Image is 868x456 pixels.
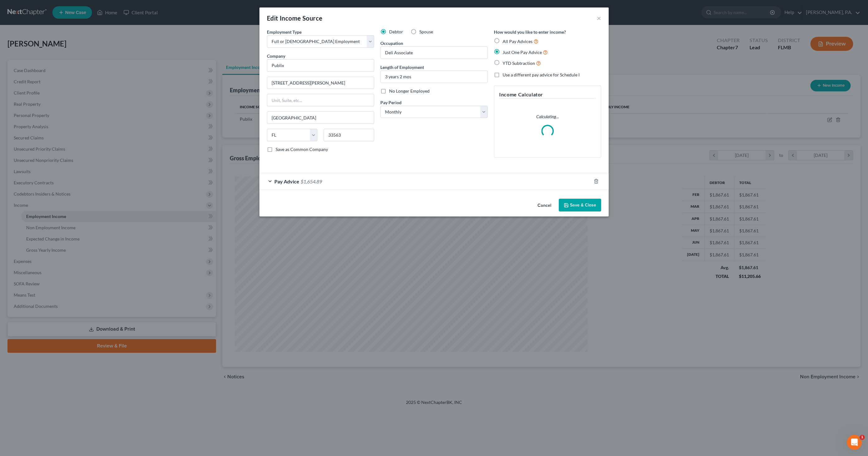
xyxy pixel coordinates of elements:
span: Pay Period [380,100,402,105]
span: Use a different pay advice for Schedule I [503,72,580,77]
span: Employment Type [267,29,301,35]
span: Pay Advice [274,178,299,184]
label: How would you like to enter income? [494,29,566,35]
span: Spouse [419,29,433,34]
iframe: Intercom live chat [847,435,862,450]
span: No Longer Employed [389,88,430,94]
label: Length of Employment [380,64,424,70]
p: Calculating... [499,114,596,120]
button: Cancel [533,199,556,212]
span: Company [267,53,285,59]
input: Enter city... [267,112,374,124]
span: $1,654.89 [301,178,322,184]
label: Occupation [380,40,403,46]
input: -- [381,47,487,59]
span: YTD Subtraction [503,61,535,66]
span: All Pay Advices [503,39,533,44]
input: Search company by name... [267,59,374,72]
h5: Income Calculator [499,91,596,99]
span: Debtor [389,29,403,34]
span: Save as Common Company [276,147,328,152]
div: Edit Income Source [267,14,322,22]
input: Enter address... [267,77,374,89]
input: ex: 2 years [381,71,487,83]
button: Save & Close [559,199,601,212]
button: × [597,14,601,22]
input: Enter zip... [324,129,374,141]
input: Unit, Suite, etc... [267,94,374,106]
span: 1 [860,435,865,440]
span: Just One Pay Advice [503,50,542,55]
